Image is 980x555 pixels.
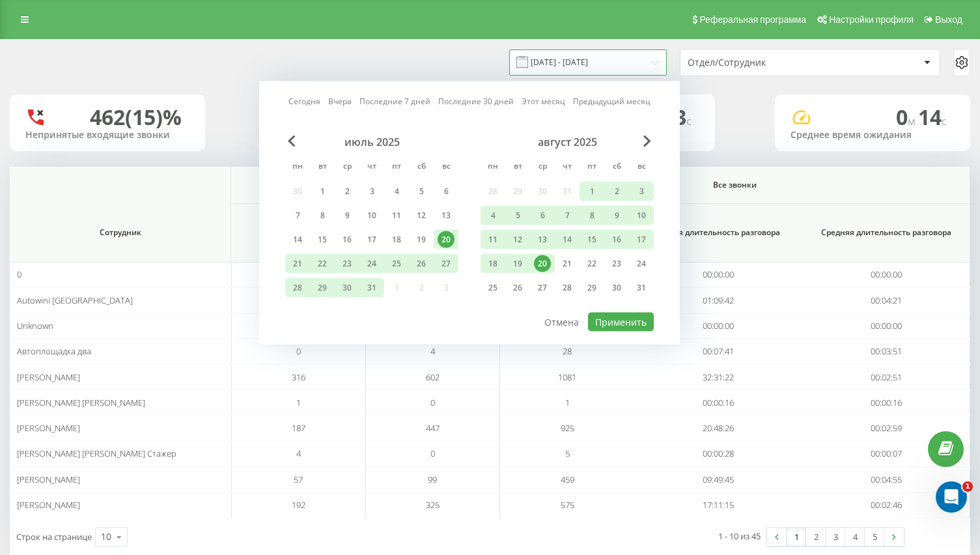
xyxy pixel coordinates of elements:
td: 32:31:22 [634,364,802,390]
div: ср 9 июля 2025 г. [335,206,359,225]
div: 29 [314,279,331,296]
div: 31 [363,279,380,296]
span: 0 [430,397,435,408]
div: 7 [289,207,306,224]
span: Next Month [643,135,651,147]
div: вт 15 июля 2025 г. [310,230,335,249]
div: 7 [559,207,576,224]
div: чт 28 авг. 2025 г. [555,278,580,298]
div: вт 1 июля 2025 г. [310,182,335,201]
td: 00:00:00 [802,313,970,339]
div: сб 12 июля 2025 г. [409,206,434,225]
span: 28 [563,345,572,357]
div: пн 28 июля 2025 г. [285,278,310,298]
div: 19 [413,231,430,248]
div: сб 16 авг. 2025 г. [604,230,629,249]
div: вс 3 авг. 2025 г. [629,182,654,201]
span: [PERSON_NAME] [17,499,80,511]
div: 17 [363,231,380,248]
td: 00:02:59 [802,416,970,441]
span: c [686,114,692,128]
div: ср 20 авг. 2025 г. [530,254,555,274]
div: 3 [363,183,380,200]
div: сб 30 авг. 2025 г. [604,278,629,298]
div: 28 [559,279,576,296]
div: ср 27 авг. 2025 г. [530,278,555,298]
div: пн 18 авг. 2025 г. [481,254,505,274]
span: 5 [565,448,570,459]
span: 14 [918,103,947,131]
span: 575 [561,499,574,511]
span: 4 [430,345,435,357]
div: 31 [633,279,650,296]
a: Предыдущий месяц [573,95,651,107]
a: Последние 7 дней [359,95,430,107]
td: 00:00:00 [634,262,802,287]
div: август 2025 [481,135,654,149]
div: вс 27 июля 2025 г. [434,254,458,274]
div: пн 25 авг. 2025 г. [481,278,505,298]
abbr: понедельник [288,158,307,177]
div: пт 22 авг. 2025 г. [580,254,604,274]
td: 00:04:21 [802,287,970,313]
span: Реферальная программа [699,14,806,25]
div: ср 30 июля 2025 г. [335,278,359,298]
div: вт 8 июля 2025 г. [310,206,335,225]
div: 24 [363,255,380,272]
div: 16 [339,231,356,248]
div: 22 [583,255,600,272]
div: вт 29 июля 2025 г. [310,278,335,298]
div: 15 [314,231,331,248]
a: 1 [787,528,806,546]
span: 447 [426,422,440,434]
span: 459 [561,474,574,485]
div: 9 [339,207,356,224]
div: пн 11 авг. 2025 г. [481,230,505,249]
div: сб 19 июля 2025 г. [409,230,434,249]
div: пт 1 авг. 2025 г. [580,182,604,201]
div: чт 14 авг. 2025 г. [555,230,580,249]
a: 5 [865,528,884,546]
div: 5 [413,183,430,200]
div: ср 6 авг. 2025 г. [530,206,555,225]
div: вс 6 июля 2025 г. [434,182,458,201]
div: 4 [388,183,405,200]
div: сб 9 авг. 2025 г. [604,206,629,225]
div: 5 [509,207,526,224]
td: 17:11:15 [634,492,802,518]
div: 462 (15)% [90,105,182,130]
span: 0 [296,345,301,357]
div: 17 [633,231,650,248]
abbr: вторник [508,158,527,177]
div: пн 14 июля 2025 г. [285,230,310,249]
span: [PERSON_NAME] [17,474,80,485]
div: пт 11 июля 2025 г. [384,206,409,225]
div: 30 [339,279,356,296]
div: 10 [363,207,380,224]
span: [PERSON_NAME] [17,422,80,434]
div: 4 [484,207,501,224]
div: 6 [438,183,455,200]
div: 2 [608,183,625,200]
div: вт 12 авг. 2025 г. [505,230,530,249]
a: Вчера [328,95,352,107]
button: Отмена [537,313,586,332]
abbr: пятница [582,158,602,177]
span: 57 [294,474,303,485]
span: Общая длительность разговора [649,227,788,238]
span: Средняя длительность разговора [817,227,955,238]
div: пн 7 июля 2025 г. [285,206,310,225]
div: 30 [608,279,625,296]
span: 99 [428,474,437,485]
span: Unknown [17,320,53,332]
td: 00:00:00 [634,313,802,339]
td: 09:49:45 [634,467,802,492]
div: 1 [583,183,600,200]
span: 0 [896,103,918,131]
div: 3 [633,183,650,200]
div: 25 [484,279,501,296]
div: 29 [583,279,600,296]
span: 1081 [558,371,576,383]
iframe: Intercom live chat [936,481,967,513]
div: 11 [388,207,405,224]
